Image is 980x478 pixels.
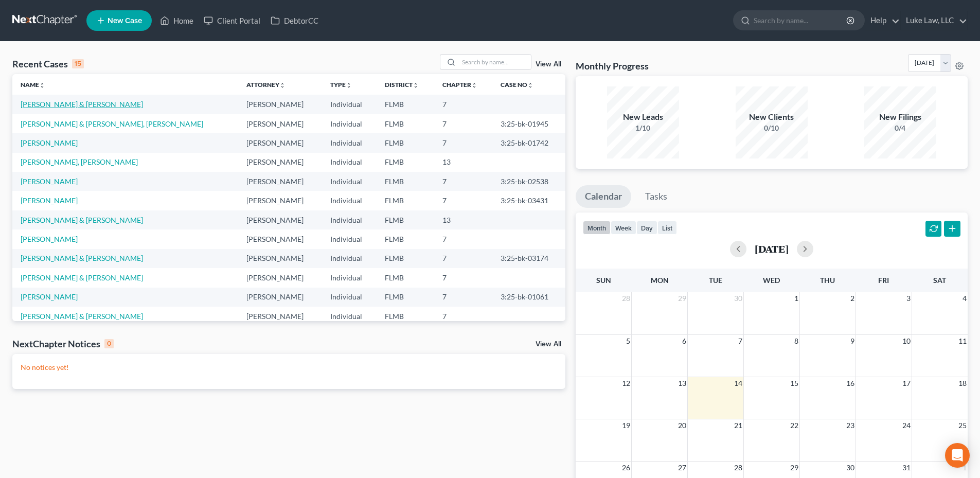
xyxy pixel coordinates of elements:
input: Search by name... [754,11,848,30]
span: 7 [737,335,743,347]
td: FLMB [377,307,434,326]
td: 3:25-bk-01061 [492,288,565,307]
td: 3:25-bk-01945 [492,114,565,133]
span: 24 [901,419,912,432]
td: Individual [322,268,377,287]
a: Districtunfold_more [385,81,419,88]
span: Sun [596,276,611,285]
span: 2 [849,292,856,305]
td: FLMB [377,249,434,268]
h3: Monthly Progress [576,60,649,72]
div: New Leads [607,111,679,123]
td: FLMB [377,288,434,307]
span: 1 [793,292,799,305]
a: [PERSON_NAME] & [PERSON_NAME] [21,100,143,109]
td: Individual [322,249,377,268]
a: View All [536,341,561,348]
a: [PERSON_NAME] & [PERSON_NAME] [21,254,143,262]
button: list [657,221,677,235]
a: View All [536,61,561,68]
i: unfold_more [39,82,45,88]
td: FLMB [377,268,434,287]
td: FLMB [377,210,434,229]
td: [PERSON_NAME] [238,307,322,326]
span: 9 [849,335,856,347]
td: FLMB [377,95,434,114]
span: 29 [677,292,687,305]
div: Recent Cases [12,58,84,70]
span: 27 [677,462,687,474]
td: [PERSON_NAME] [238,172,322,191]
span: Wed [763,276,780,285]
div: NextChapter Notices [12,338,114,350]
input: Search by name... [459,55,531,69]
i: unfold_more [279,82,286,88]
td: FLMB [377,133,434,152]
div: 0/4 [864,123,936,133]
a: Luke Law, LLC [901,11,967,30]
span: 20 [677,419,687,432]
td: Individual [322,191,377,210]
a: [PERSON_NAME] [21,235,78,243]
td: 3:25-bk-02538 [492,172,565,191]
td: Individual [322,172,377,191]
td: 7 [434,172,493,191]
a: Home [155,11,199,30]
td: Individual [322,114,377,133]
td: 7 [434,268,493,287]
span: 28 [621,292,631,305]
span: 14 [733,377,743,390]
span: 18 [957,377,968,390]
td: [PERSON_NAME] [238,133,322,152]
a: Attorneyunfold_more [246,81,286,88]
a: Typeunfold_more [330,81,352,88]
span: Tue [709,276,722,285]
td: [PERSON_NAME] [238,191,322,210]
a: Calendar [576,185,631,208]
div: New Clients [736,111,808,123]
td: Individual [322,133,377,152]
a: [PERSON_NAME] & [PERSON_NAME] [21,216,143,224]
a: [PERSON_NAME] [21,177,78,186]
td: 7 [434,288,493,307]
td: Individual [322,288,377,307]
span: Thu [820,276,835,285]
td: 3:25-bk-03431 [492,191,565,210]
span: 21 [733,419,743,432]
span: 30 [845,462,856,474]
a: Client Portal [199,11,265,30]
td: [PERSON_NAME] [238,229,322,249]
td: [PERSON_NAME] [238,95,322,114]
td: 7 [434,249,493,268]
td: [PERSON_NAME] [238,249,322,268]
a: DebtorCC [265,11,324,30]
td: FLMB [377,191,434,210]
a: [PERSON_NAME] & [PERSON_NAME] [21,273,143,282]
td: 13 [434,153,493,172]
td: Individual [322,95,377,114]
td: [PERSON_NAME] [238,153,322,172]
td: FLMB [377,153,434,172]
span: 16 [845,377,856,390]
span: 11 [957,335,968,347]
a: [PERSON_NAME] [21,196,78,205]
i: unfold_more [413,82,419,88]
td: Individual [322,153,377,172]
td: [PERSON_NAME] [238,268,322,287]
td: Individual [322,307,377,326]
button: week [611,221,636,235]
span: 6 [681,335,687,347]
span: 3 [905,292,912,305]
td: 7 [434,95,493,114]
span: 28 [733,462,743,474]
td: Individual [322,210,377,229]
a: Nameunfold_more [21,81,45,88]
td: [PERSON_NAME] [238,288,322,307]
a: [PERSON_NAME], [PERSON_NAME] [21,157,138,166]
td: 3:25-bk-03174 [492,249,565,268]
span: 10 [901,335,912,347]
a: Case Nounfold_more [501,81,533,88]
td: 7 [434,191,493,210]
td: 7 [434,307,493,326]
span: 15 [789,377,799,390]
